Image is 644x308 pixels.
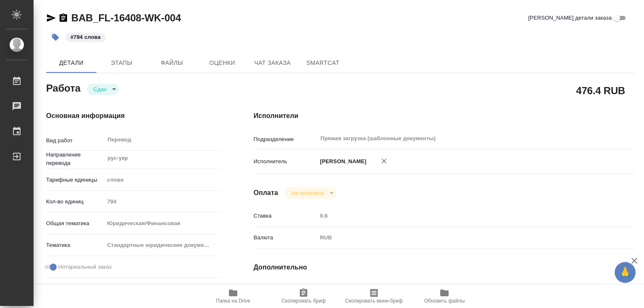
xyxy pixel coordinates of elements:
p: #794 слова [70,33,101,41]
div: Сдан [87,84,119,95]
span: Нотариальный заказ [58,263,112,271]
p: Тарифные единицы [46,176,104,184]
button: Добавить тэг [46,28,65,46]
h2: Работа [46,80,80,95]
div: Юридическая/Финансовая [104,216,220,231]
span: Чат заказа [252,58,293,68]
h2: 476.4 RUB [576,83,625,98]
span: Файлы [152,58,192,68]
span: [PERSON_NAME] детали заказа [528,14,612,22]
p: Тематика [46,241,104,249]
input: Пустое поле [104,195,220,208]
span: Детали [51,58,91,68]
h4: Основная информация [46,111,220,121]
input: Пустое поле [317,283,603,295]
div: Сдан [285,187,336,199]
p: Общая тематика [46,219,104,228]
p: Подразделение [254,135,317,144]
p: Валюта [254,234,317,242]
span: 794 слова [65,33,106,40]
h4: Дополнительно [254,262,635,272]
p: Исполнитель [254,157,317,166]
button: Обновить файлы [409,285,480,308]
span: Оценки [202,58,242,68]
span: Скопировать бриф [281,298,325,304]
button: Удалить исполнителя [375,152,393,170]
button: Скопировать ссылку для ЯМессенджера [46,13,56,23]
h4: Исполнители [254,111,635,121]
div: слово [104,173,220,187]
div: RUB [317,231,603,245]
span: Скопировать мини-бриф [345,298,402,304]
button: Скопировать мини-бриф [339,285,409,308]
h4: Оплата [254,188,278,198]
button: 🙏 [615,262,636,283]
input: Пустое поле [317,210,603,222]
button: Папка на Drive [198,285,268,308]
span: Этапы [101,58,142,68]
span: Обновить файлы [424,298,465,304]
button: Не оплачена [289,190,326,197]
button: Скопировать бриф [268,285,339,308]
p: [PERSON_NAME] [317,157,366,166]
a: BAB_FL-16408-WK-004 [71,12,181,23]
span: 🙏 [618,264,632,281]
p: Кол-во единиц [46,198,104,206]
p: Направление перевода [46,151,104,167]
div: Стандартные юридические документы, договоры, уставы [104,238,220,252]
button: Сдан [91,86,109,93]
button: Скопировать ссылку [58,13,68,23]
span: Папка на Drive [216,298,250,304]
p: Вид работ [46,136,104,145]
span: SmartCat [303,58,343,68]
p: Ставка [254,212,317,220]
